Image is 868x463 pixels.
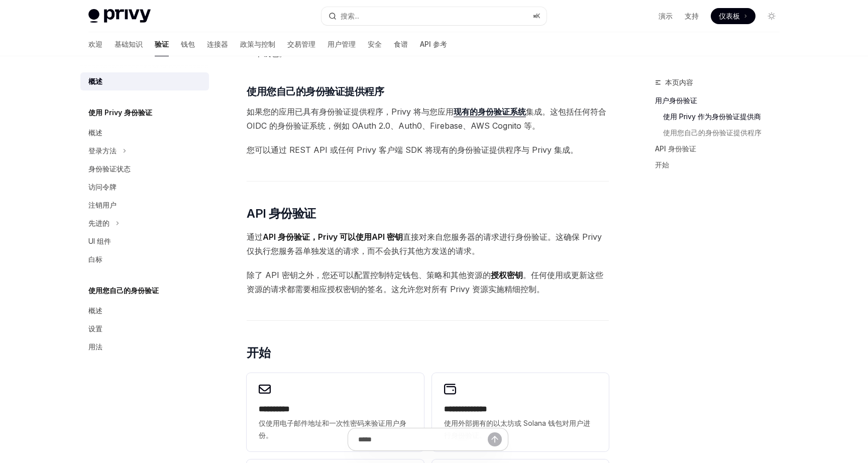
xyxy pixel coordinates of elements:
a: 用户管理 [328,32,356,56]
font: 开始 [655,160,669,169]
img: 灯光标志 [88,9,151,23]
a: 仪表板 [711,8,755,24]
font: 连接器 [207,40,228,48]
font: API 身份验证 [247,206,315,221]
font: API 参考 [420,40,447,48]
a: 连接器 [207,32,228,56]
a: 支持 [685,11,699,21]
font: 直接对来自您服务器的请求进行身份验证 [403,232,548,242]
button: 搜索...⌘K [321,7,547,25]
font: 本页内容 [665,78,693,86]
font: 使用您自己的身份验证提供程序 [247,85,384,98]
font: 支持 [685,12,699,20]
font: 使用外部拥有的以太坊或 Solana 钱包对用户进行身份验证。 [444,419,590,439]
font: 概述 [88,128,102,137]
font: 交易管理 [287,40,315,48]
font: 注销用户 [88,201,117,209]
font: 使用 Privy 作为身份验证提供商 [663,112,761,121]
font: 仪表板 [719,12,740,20]
font: 访问令牌 [88,182,117,191]
a: 政策与控制 [240,32,275,56]
font: 使用 Privy 身份验证 [88,108,152,117]
font: 政策与控制 [240,40,275,48]
font: 演示 [659,12,673,20]
a: 钱包 [181,32,195,56]
a: 安全 [368,32,382,56]
font: 通过 [247,232,263,242]
a: API 身份验证 [655,141,788,157]
font: 概述 [88,306,102,315]
font: 先进的 [88,219,110,227]
a: 演示 [659,11,673,21]
font: 欢迎 [88,40,102,48]
a: 验证 [155,32,169,56]
font: 您可以通过 REST API 或任何 Privy 客户端 SDK 将现有的身份验证提供程序与 Privy 集成。 [247,145,578,155]
a: 注销用户 [80,196,209,214]
a: 访问令牌 [80,178,209,196]
a: 概述 [80,124,209,142]
font: UI 组件 [88,237,111,245]
font: 用户管理 [328,40,356,48]
font: K [536,12,540,20]
font: 食谱 [394,40,408,48]
a: 使用 Privy 作为身份验证提供商 [663,109,788,125]
a: 用法 [80,338,209,356]
font: 使用您自己的身份验证 [88,286,159,295]
a: 设置 [80,320,209,338]
font: 设置 [88,324,102,333]
a: 现有的身份验证系统 [454,107,526,117]
font: 白标 [88,255,102,263]
font: 安全 [368,40,382,48]
button: 切换暗模式 [764,8,780,24]
font: 仅使用电子邮件地址和一次性密码来验证用户身份。 [259,419,406,439]
font: 如果您的应用已具有身份验证提供程序，Privy 将与您应用 [247,107,454,117]
a: 身份验证状态 [80,160,209,178]
a: 白标 [80,250,209,268]
font: 登录方法 [88,146,117,155]
font: 用户身份验证 [655,96,697,105]
a: 基础知识 [115,32,143,56]
font: 开始 [247,345,270,360]
a: 使用您自己的身份验证提供程序 [663,125,788,141]
a: 用户身份验证 [655,92,788,109]
font: 概述 [88,77,102,85]
font: 搜索... [341,12,359,20]
a: 欢迎 [88,32,102,56]
font: 使用您自己的身份验证提供程序 [663,128,762,137]
font: 用法 [88,342,102,351]
font: API 密钥 [372,232,403,242]
font: ⌘ [533,12,536,20]
font: 验证 [155,40,169,48]
a: API 参考 [420,32,447,56]
font: 除了 API 密钥之外，您还可以配置控制特定钱包、策略和其他资源的 [247,270,491,280]
a: 开始 [655,157,788,173]
a: 交易管理 [287,32,315,56]
a: 食谱 [394,32,408,56]
font: 基础知识 [115,40,143,48]
font: API 身份验证，Privy 可以使用 [263,232,372,242]
a: 概述 [80,302,209,320]
button: 发送消息 [488,432,502,446]
font: 身份验证状态 [88,164,131,173]
a: 概述 [80,72,209,90]
font: 授权密钥 [491,270,523,280]
a: UI 组件 [80,232,209,250]
font: 钱包 [181,40,195,48]
font: API 身份验证 [655,144,696,153]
